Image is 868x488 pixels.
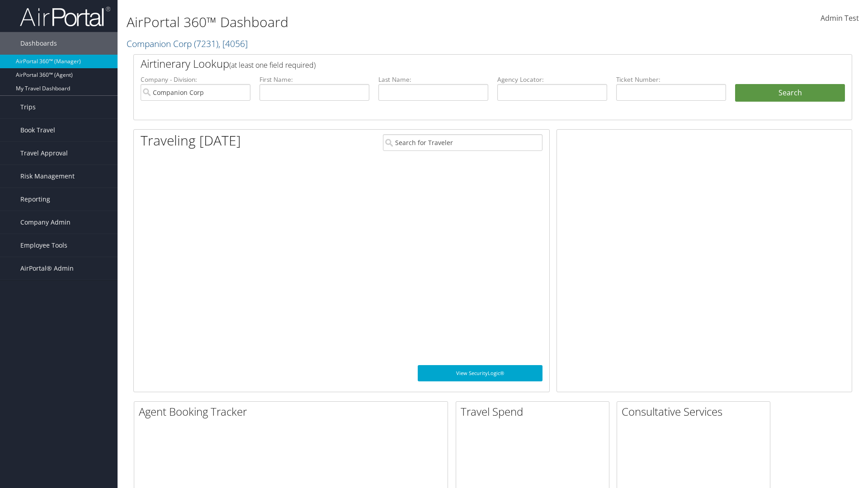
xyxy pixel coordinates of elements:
span: Trips [20,96,36,118]
span: Risk Management [20,165,75,188]
label: Agency Locator: [497,75,607,84]
label: Last Name: [378,75,488,84]
span: Travel Approval [20,142,68,164]
span: (at least one field required) [229,60,316,70]
a: View SecurityLogic® [418,365,542,381]
span: Company Admin [20,211,71,234]
span: AirPortal® Admin [20,257,74,280]
button: Search [735,84,845,102]
h2: Airtinerary Lookup [141,56,785,71]
a: Companion Corp [127,38,248,50]
label: First Name: [259,75,369,84]
h1: AirPortal 360™ Dashboard [127,13,615,32]
a: Admin Test [821,5,859,33]
span: Admin Test [821,13,859,23]
label: Company - Division: [141,75,250,84]
span: ( 7231 ) [194,38,218,50]
h2: Travel Spend [461,404,609,419]
span: Employee Tools [20,234,67,257]
span: , [ 4056 ] [218,38,248,50]
h2: Consultative Services [622,404,770,419]
img: airportal-logo.png [20,6,110,27]
input: Search for Traveler [383,134,542,151]
span: Book Travel [20,119,55,141]
label: Ticket Number: [616,75,726,84]
h2: Agent Booking Tracker [139,404,448,419]
span: Dashboards [20,32,57,55]
h1: Traveling [DATE] [141,131,241,150]
span: Reporting [20,188,50,211]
